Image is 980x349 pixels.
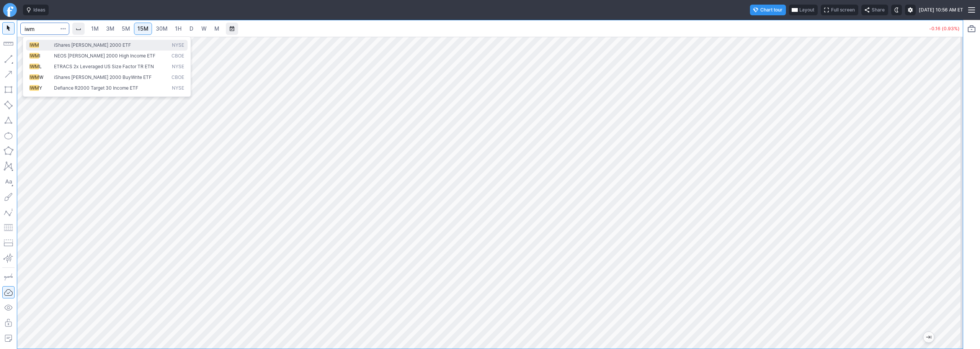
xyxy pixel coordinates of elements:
[88,23,102,35] a: 1M
[137,25,149,32] span: 15M
[2,286,15,298] button: Drawings Autosave: On
[799,6,814,14] span: Layout
[2,160,15,172] button: XABCD
[2,38,15,50] button: Measure
[39,64,42,69] span: L
[29,85,39,91] span: IWM
[2,237,15,249] button: Position
[118,23,134,35] a: 5M
[198,23,210,35] a: W
[2,99,15,111] button: Rotated rectangle
[39,85,42,91] span: Y
[156,25,168,32] span: 30M
[33,6,45,14] span: Ideas
[2,317,15,329] button: Lock drawings
[54,42,131,48] span: iShares [PERSON_NAME] 2000 ETF
[2,252,15,264] button: Anchored VWAP
[172,85,184,92] span: NYSE
[821,5,858,15] button: Full screen
[2,175,15,188] button: Text
[211,23,223,35] a: M
[2,68,15,80] button: Arrow
[3,3,17,17] a: Finviz.com
[929,26,960,31] p: -0.16 (0.93%)
[72,23,85,35] button: Interval
[861,5,888,15] button: Share
[106,25,114,32] span: 3M
[91,25,99,32] span: 1M
[185,23,198,35] a: D
[831,6,855,14] span: Full screen
[172,64,184,70] span: NYSE
[171,53,184,59] span: CBOE
[152,23,171,35] a: 30M
[54,74,152,80] span: iShares [PERSON_NAME] 2000 BuyWrite ETF
[760,6,782,14] span: Chart tour
[201,25,207,32] span: W
[54,85,138,91] span: Defiance R2000 Target 30 Income ETF
[2,221,15,234] button: Fibonacci retracements
[171,23,185,35] a: 1H
[905,5,916,15] button: Settings
[2,22,15,34] button: Mouse
[923,332,934,342] button: Jump to the most recent bar
[103,23,118,35] a: 3M
[23,5,49,15] button: Ideas
[965,23,978,35] button: Portfolio watchlist
[2,114,15,126] button: Triangle
[58,23,69,35] button: Search
[39,74,43,80] span: W
[2,271,15,283] button: Drawing mode: Single
[175,25,181,32] span: 1H
[39,53,40,59] span: I
[226,23,238,35] button: Range
[891,5,902,15] button: Toggle dark mode
[2,84,15,96] button: Rectangle
[54,53,155,59] span: NEOS [PERSON_NAME] 2000 High Income ETF
[189,25,193,32] span: D
[134,23,152,35] a: 15M
[23,36,191,97] div: Search
[2,301,15,314] button: Hide drawings
[214,25,219,32] span: M
[2,191,15,203] button: Brush
[750,5,786,15] button: Chart tour
[29,53,39,59] span: IWM
[2,145,15,157] button: Polygon
[919,6,963,14] span: [DATE] 10:56 AM ET
[171,74,184,81] span: CBOE
[2,53,15,65] button: Line
[20,23,69,35] input: Search
[872,6,885,14] span: Share
[54,64,154,69] span: ETRACS 2x Leveraged US Size Factor TR ETN
[2,332,15,344] button: Add note
[29,64,39,69] span: IWM
[789,5,818,15] button: Layout
[29,42,39,48] span: IWM
[172,42,184,49] span: NYSE
[2,129,15,142] button: Ellipse
[29,74,39,80] span: IWM
[2,206,15,218] button: Elliott waves
[122,25,130,32] span: 5M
